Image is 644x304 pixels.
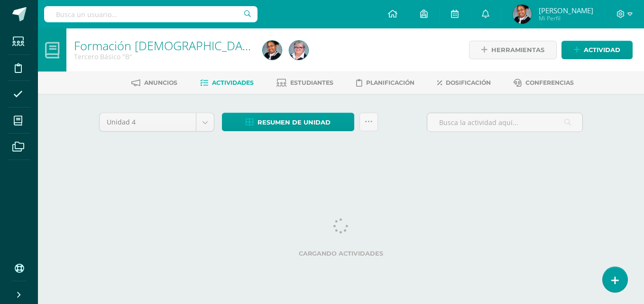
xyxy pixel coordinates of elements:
img: 8e7e6a50aef22d6e5633f33a887e7fdf.png [263,41,282,60]
span: Dosificación [446,79,491,86]
div: Tercero Básico 'B' [74,52,251,61]
span: Actividad [584,41,620,59]
input: Busca la actividad aquí... [427,113,582,132]
span: Herramientas [491,41,544,59]
span: Mi Perfil [539,14,593,22]
span: Planificación [366,79,414,86]
span: Estudiantes [290,79,333,86]
a: Anuncios [131,75,177,90]
span: Actividades [212,79,254,86]
input: Busca un usuario... [44,6,258,22]
a: Actividades [200,75,254,90]
span: Conferencias [525,79,574,86]
h1: Formación Cristiana [74,39,251,52]
span: Unidad 4 [107,113,189,131]
img: c6529db22ab999cc4ab211aa0c1eccd5.png [289,41,308,60]
a: Estudiantes [276,75,333,90]
a: Dosificación [437,75,491,90]
a: Herramientas [469,41,557,59]
a: Conferencias [514,75,574,90]
img: 8e7e6a50aef22d6e5633f33a887e7fdf.png [513,5,532,24]
a: Resumen de unidad [222,113,354,131]
label: Cargando actividades [99,250,583,257]
span: [PERSON_NAME] [539,6,593,15]
span: Anuncios [144,79,177,86]
span: Resumen de unidad [258,114,331,131]
a: Actividad [561,41,633,59]
a: Formación [DEMOGRAPHIC_DATA] [74,37,259,54]
a: Planificación [356,75,414,90]
a: Unidad 4 [100,113,214,131]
